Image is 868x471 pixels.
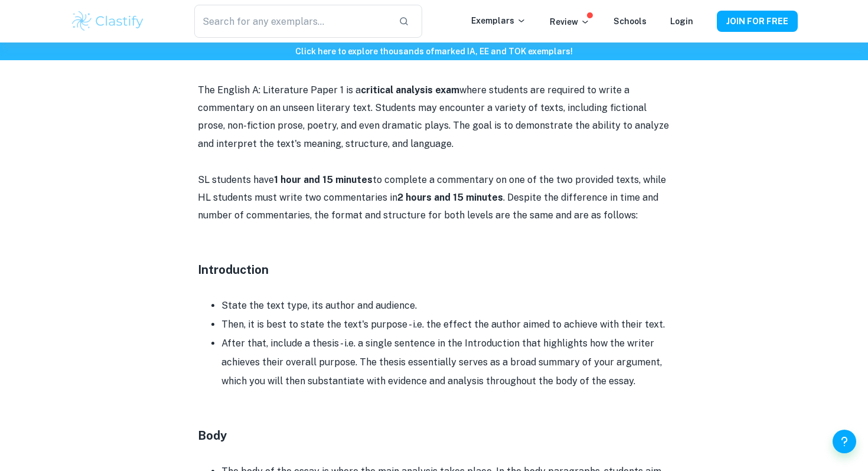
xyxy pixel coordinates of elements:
li: Then, it is best to state the text's purpose - i.e. the effect the author aimed to achieve with t... [221,315,670,334]
strong: 2 hours and 15 minutes [397,192,503,203]
li: State the text type, its author and audience. [221,296,670,315]
button: Help and Feedback [833,430,856,453]
a: Login [670,17,693,26]
h4: Body [198,427,670,444]
button: JOIN FOR FREE [717,11,798,32]
input: Search for any exemplars... [194,5,389,38]
h6: Click here to explore thousands of marked IA, EE and TOK exemplars ! [2,45,866,58]
p: Review [550,15,590,28]
strong: critical analysis exam [361,84,459,96]
img: Clastify logo [70,9,145,33]
p: Exemplars [471,14,526,27]
p: The English A: Literature Paper 1 is a where students are required to write a commentary on an un... [198,81,670,153]
p: SL students have to complete a commentary on one of the two provided texts, while HL students mus... [198,171,670,225]
a: Schools [614,17,647,26]
strong: 1 hour and 15 minutes [274,174,373,185]
strong: Introduction [198,263,269,277]
li: After that, include a thesis - i.e. a single sentence in the Introduction that highlights how the... [221,334,670,391]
